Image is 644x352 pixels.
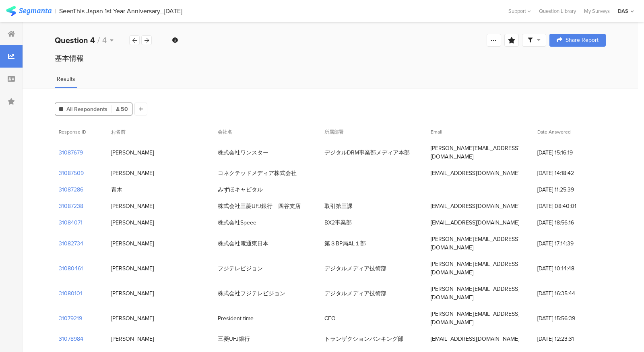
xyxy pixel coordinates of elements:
[508,5,531,17] div: Support
[218,239,268,248] div: 株式会社電通東日本
[66,105,107,113] span: All Respondents
[431,218,519,227] div: [EMAIL_ADDRESS][DOMAIN_NAME]
[59,7,182,15] div: SeenThis Japan 1st Year Anniversary_[DATE]
[431,128,442,136] span: Email
[218,202,301,210] div: 株式会社三菱UFJ銀行 四谷支店
[111,148,154,157] div: [PERSON_NAME]
[537,218,602,227] span: [DATE] 18:56:16
[111,314,154,323] div: [PERSON_NAME]
[6,6,52,16] img: segmanta logo
[537,239,602,248] span: [DATE] 17:14:39
[111,218,154,227] div: [PERSON_NAME]
[111,289,154,298] div: [PERSON_NAME]
[535,7,580,15] a: Question Library
[431,285,529,302] div: [PERSON_NAME][EMAIL_ADDRESS][DOMAIN_NAME]
[218,148,268,157] div: 株式会社ワンスター
[537,264,602,273] span: [DATE] 10:14:48
[59,218,83,227] section: 31084071
[431,335,519,343] div: [EMAIL_ADDRESS][DOMAIN_NAME]
[97,34,100,46] span: /
[324,218,352,227] div: BX2事業部
[59,335,83,343] section: 31078984
[218,289,285,298] div: 株式会社フジテレビジョン
[55,53,606,64] div: 基本情報
[55,6,56,16] div: |
[116,105,128,113] span: 50
[111,264,154,273] div: [PERSON_NAME]
[537,185,602,194] span: [DATE] 11:25:39
[324,264,386,273] div: デジタルメディア技術部
[111,239,154,248] div: [PERSON_NAME]
[431,235,529,252] div: [PERSON_NAME][EMAIL_ADDRESS][DOMAIN_NAME]
[618,7,628,15] div: DAS
[324,335,403,343] div: トランザクションバンキング部
[59,169,84,177] section: 31087509
[218,264,263,273] div: フジテレビジョン
[431,260,529,277] div: [PERSON_NAME][EMAIL_ADDRESS][DOMAIN_NAME]
[59,264,83,273] section: 31080461
[218,128,232,136] span: 会社名
[111,335,154,343] div: [PERSON_NAME]
[57,75,75,83] span: Results
[566,37,599,43] span: Share Report
[431,202,519,210] div: [EMAIL_ADDRESS][DOMAIN_NAME]
[324,289,386,298] div: デジタルメディア技術部
[324,128,344,136] span: 所属部署
[431,310,529,327] div: [PERSON_NAME][EMAIL_ADDRESS][DOMAIN_NAME]
[59,128,86,136] span: Response ID
[55,34,95,46] b: Question 4
[537,169,602,177] span: [DATE] 14:18:42
[431,144,529,161] div: [PERSON_NAME][EMAIL_ADDRESS][DOMAIN_NAME]
[537,335,602,343] span: [DATE] 12:23:31
[324,148,410,157] div: デジタルDRM事業部メディア本部
[537,202,602,210] span: [DATE] 08:40:01
[537,148,602,157] span: [DATE] 15:16:19
[111,169,154,177] div: [PERSON_NAME]
[218,169,297,177] div: コネクテッドメディア株式会社
[111,185,122,194] div: 青木
[580,7,614,15] a: My Surveys
[537,128,571,136] span: Date Answered
[324,314,336,323] div: CEO
[431,169,519,177] div: [EMAIL_ADDRESS][DOMAIN_NAME]
[218,218,256,227] div: 株式会社Speee
[111,202,154,210] div: [PERSON_NAME]
[218,314,254,323] div: President time
[59,314,82,323] section: 31079219
[218,335,250,343] div: 三菱UFJ銀行
[59,239,83,248] section: 31082734
[218,185,263,194] div: みずほキャピタル
[59,289,82,298] section: 31080101
[102,34,107,46] span: 4
[111,128,126,136] span: お名前
[537,314,602,323] span: [DATE] 15:56:39
[537,289,602,298] span: [DATE] 16:35:44
[324,202,353,210] div: 取引第三課
[59,185,83,194] section: 31087286
[59,148,83,157] section: 31087679
[324,239,366,248] div: 第３BP局AL１部
[59,202,83,210] section: 31087238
